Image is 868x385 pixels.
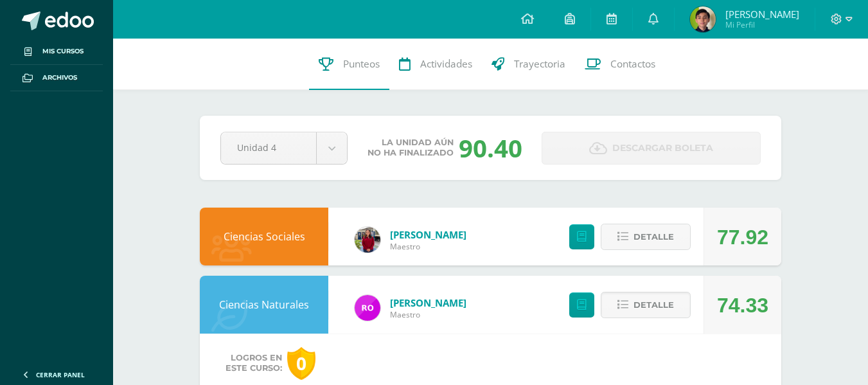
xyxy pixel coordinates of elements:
span: Unidad 4 [237,132,300,163]
div: Ciencias Naturales [200,276,328,334]
img: e1f0730b59be0d440f55fb027c9eff26.png [355,227,380,253]
span: Maestro [390,309,466,320]
a: [PERSON_NAME] [390,296,466,309]
span: Detalle [633,225,674,249]
a: Actividades [389,39,482,90]
a: Contactos [575,39,665,90]
span: Mis cursos [42,46,84,57]
img: 0a54c271053640bc7d5583f8cc83ce1f.png [690,6,716,32]
img: 08228f36aa425246ac1f75ab91e507c5.png [355,295,380,321]
span: Cerrar panel [36,370,85,379]
span: Logros en este curso: [226,353,282,373]
div: Ciencias Sociales [200,208,328,265]
span: Contactos [610,57,655,71]
span: Detalle [633,293,674,317]
a: [PERSON_NAME] [390,228,466,241]
a: Archivos [10,65,103,91]
button: Detalle [601,224,691,250]
button: Detalle [601,292,691,318]
span: Punteos [343,57,380,71]
a: Mis cursos [10,39,103,65]
div: 0 [287,347,315,380]
span: Mi Perfil [725,19,799,30]
a: Trayectoria [482,39,575,90]
span: [PERSON_NAME] [725,8,799,21]
div: 74.33 [717,276,768,334]
span: Archivos [42,73,77,83]
span: Actividades [420,57,472,71]
div: 77.92 [717,208,768,266]
span: Maestro [390,241,466,252]
a: Punteos [309,39,389,90]
span: Trayectoria [514,57,565,71]
span: Descargar boleta [612,132,713,164]
div: 90.40 [459,131,522,165]
a: Unidad 4 [221,132,347,164]
span: La unidad aún no ha finalizado [368,138,454,158]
